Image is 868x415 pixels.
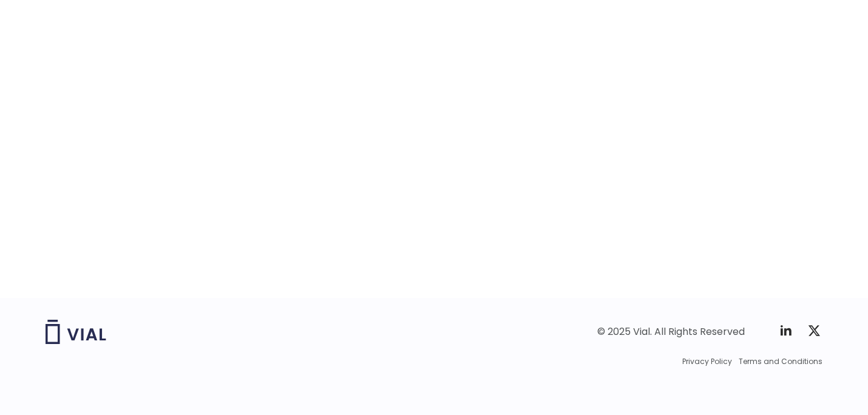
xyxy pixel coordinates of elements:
[739,356,822,367] a: Terms and Conditions
[682,356,732,367] a: Privacy Policy
[597,325,745,339] div: © 2025 Vial. All Rights Reserved
[46,320,106,344] img: Vial logo wih "Vial" spelled out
